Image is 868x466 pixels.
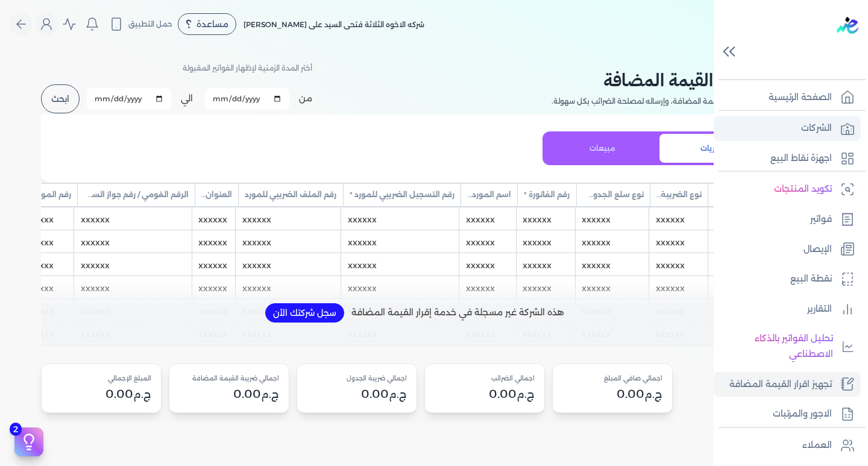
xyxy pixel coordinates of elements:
div: نوع سلع الجدول * [577,184,650,206]
button: سجل شركتك الأن [265,303,344,323]
div: رقم التسجيل الضريبي للمورد * [344,184,461,206]
div: xxxxxx [342,207,459,230]
label: من [299,92,312,105]
span: شركه الاخوه الثلاثة فتحى السيد على [PERSON_NAME] [244,20,424,29]
button: ابحث [41,84,80,113]
div: اجمالي ضريبة الجدول [307,374,407,383]
div: xxxxxx [236,207,341,230]
h2: تجهيز اقرار القيمة المضافة [552,66,788,93]
div: 0.00 [562,385,662,403]
label: الي [181,92,193,105]
div: xxxxxx [236,276,341,298]
div: xxxxxx [576,230,649,253]
p: الشركات [801,121,832,136]
div: اسم المورد * [461,184,517,206]
div: xxxxxx [517,207,575,230]
p: تجهيز اقرار القيمة المضافة [729,377,832,392]
a: تحليل الفواتير بالذكاء الاصطناعي [714,326,861,367]
span: ج.م [389,388,407,400]
div: العنوان * [195,184,238,206]
div: xxxxxx [75,230,192,253]
div: xxxxxx [19,230,74,253]
div: xxxxxx [192,276,235,298]
div: xxxxxx [460,253,516,276]
div: xxxxxx [708,230,769,253]
div: xxxxxx [192,253,235,276]
span: ج.م [517,388,535,400]
button: مبيعات [547,134,657,163]
div: xxxxxx [650,230,708,253]
div: xxxxxx [460,230,516,253]
p: التقارير [807,301,832,317]
div: xxxxxx [75,253,192,276]
p: هذه الشركة غير مسجلة في خدمة إقرار القيمة المضافة [351,305,564,321]
a: الصفحة الرئيسية [714,85,861,110]
div: 0.00 [307,385,407,403]
a: اجهزة نقاط البيع [714,146,861,171]
div: xxxxxx [650,207,708,230]
div: xxxxxx [576,207,649,230]
div: xxxxxx [19,207,74,230]
div: المبلغ الإجمالي [51,374,151,383]
div: xxxxxx [342,253,459,276]
span: ج.م [261,388,279,400]
div: اجمالي الضرائب [435,374,535,383]
img: logo [837,17,858,34]
p: الاجور والمرتبات [773,406,832,422]
a: نقطة البيع [714,266,861,292]
a: فواتير [714,207,861,232]
p: العملاء [802,438,832,453]
a: الاجور والمرتبات [714,401,861,427]
div: xxxxxx [650,253,708,276]
div: xxxxxx [460,276,516,298]
p: نقطة البيع [790,271,832,287]
div: 0.00 [435,385,535,403]
div: 0.00 [51,385,151,403]
div: xxxxxx [576,253,649,276]
div: رقم الفاتورة * [518,184,576,206]
p: الإيصال [804,242,832,257]
div: الرقم القومي / رقم جواز السفر [78,184,195,206]
div: xxxxxx [192,207,235,230]
div: xxxxxx [517,253,575,276]
span: 2 [10,423,22,436]
a: الشركات [714,116,861,141]
div: رقم الملف الضريبي للمورد [239,184,343,206]
p: تحليل الفواتير بالذكاء الاصطناعي [720,331,833,362]
button: مشتريات [659,134,769,163]
p: فواتير [810,212,832,227]
div: xxxxxx [708,253,769,276]
div: xxxxxx [75,276,192,298]
p: تجهيز ومراجعة اقرار القيمة المضافة، وإرساله لمصلحة الضرائب بكل سهولة. [552,93,788,109]
div: xxxxxx [708,276,769,298]
span: ج.م [133,388,151,400]
a: تجهيز اقرار القيمة المضافة [714,372,861,397]
div: xxxxxx [708,207,769,230]
div: رقم الموبيل [23,184,78,206]
div: xxxxxx [75,207,192,230]
button: 2 [14,427,43,456]
p: الصفحة الرئيسية [769,90,832,105]
p: أختر المدة الزمنية لإظهار الفواتير المقبولة [183,60,312,76]
div: نوع المستند * [708,184,769,206]
a: العملاء [714,433,861,458]
div: xxxxxx [576,276,649,298]
div: اجمالي صافي المبلغ [562,374,662,383]
span: حمل التطبيق [128,19,172,30]
p: اجهزة نقاط البيع [770,151,832,166]
div: xxxxxx [342,230,459,253]
div: xxxxxx [19,253,74,276]
div: xxxxxx [19,276,74,298]
div: 0.00 [179,385,279,403]
div: نوع الضريبة * [650,184,708,206]
div: xxxxxx [342,276,459,298]
div: مساعدة [178,13,236,35]
div: xxxxxx [517,276,575,298]
button: حمل التطبيق [106,14,175,34]
div: xxxxxx [236,230,341,253]
div: xxxxxx [192,230,235,253]
p: تكويد المنتجات [774,181,832,197]
span: ج.م [644,388,662,400]
div: xxxxxx [460,207,516,230]
div: اجمالي ضريبة القيمة المضافة [179,374,279,383]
